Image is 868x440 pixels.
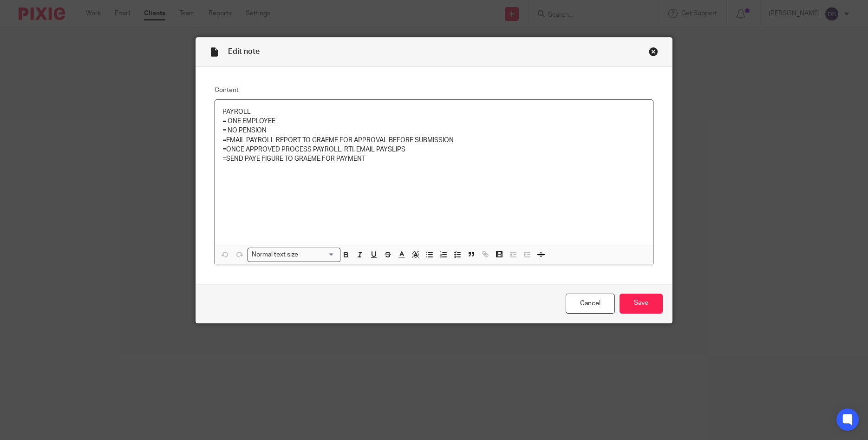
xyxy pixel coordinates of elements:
label: Content [215,85,654,95]
p: PAYROLL [222,107,646,117]
p: =SEND PAYE FIGURE TO GRAEME FOR PAYMENT [222,154,646,164]
p: =ONCE APPROVED PROCESS PAYROLL, RTI, EMAIL PAYSLIPS [222,145,646,154]
div: Search for option [248,248,340,262]
p: = ONE EMPLOYEE [222,117,646,126]
p: =EMAIL PAYROLL REPORT TO GRAEME FOR APPROVAL BEFORE SUBMISSION [222,136,646,145]
input: Save [620,294,663,314]
input: Search for option [301,250,334,260]
span: Normal text size [250,250,300,260]
a: Cancel [566,294,615,314]
p: = NO PENSION [222,126,646,135]
span: Edit note [228,48,260,55]
div: Close this dialog window [649,47,658,56]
